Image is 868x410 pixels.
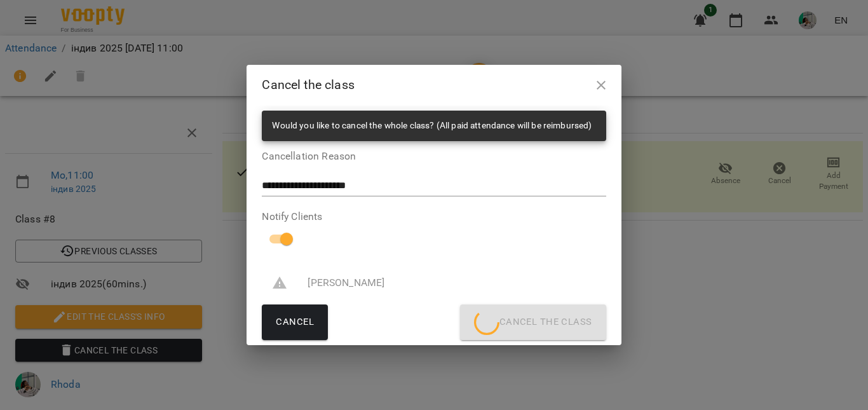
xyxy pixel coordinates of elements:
[262,75,606,95] h2: Cancel the class
[262,151,606,161] label: Cancellation Reason
[262,212,606,222] label: Notify Clients
[308,275,595,290] span: [PERSON_NAME]
[276,314,314,331] span: Cancel
[272,114,592,137] div: Would you like to cancel the whole class? (All paid attendance will be reimbursed)
[262,304,328,340] button: Cancel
